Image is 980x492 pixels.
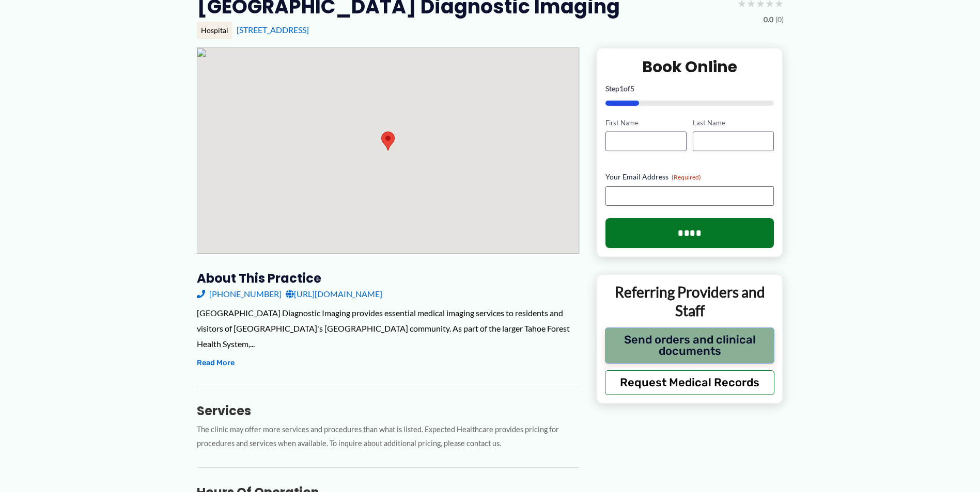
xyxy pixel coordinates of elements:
label: First Name [605,118,687,128]
a: [PHONE_NUMBER] [197,286,282,302]
span: 0.0 [764,13,773,26]
a: [STREET_ADDRESS] [237,25,309,35]
p: Step of [605,85,774,92]
div: Hospital [197,22,232,39]
h3: Services [197,403,580,419]
p: Referring Providers and Staff [605,283,775,320]
h3: About this practice [197,270,580,286]
span: 1 [619,84,624,93]
p: The clinic may offer more services and procedures than what is listed. Expected Healthcare provid... [197,423,580,451]
span: 5 [630,84,634,93]
a: [URL][DOMAIN_NAME] [286,286,382,302]
div: [GEOGRAPHIC_DATA] Diagnostic Imaging provides essential medical imaging services to residents and... [197,305,580,351]
label: Last Name [693,118,774,128]
h2: Book Online [605,57,774,77]
span: (0) [775,13,784,26]
label: Your Email Address [605,172,774,182]
span: (Required) [672,173,701,181]
button: Request Medical Records [605,370,775,395]
button: Read More [197,357,235,369]
button: Send orders and clinical documents [605,327,775,364]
